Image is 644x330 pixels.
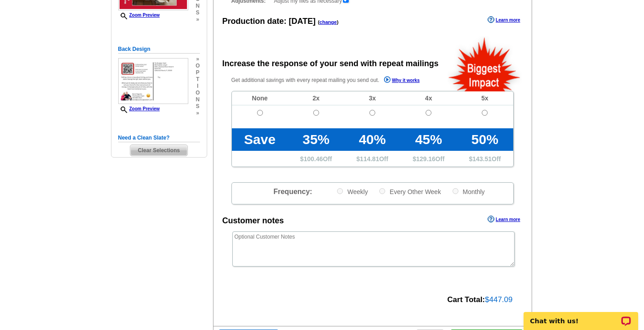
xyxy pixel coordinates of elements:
[336,187,368,196] label: Weekly
[337,188,343,194] input: Weekly
[130,145,187,156] span: Clear Selections
[195,69,200,76] span: p
[457,151,513,167] td: $ Off
[195,16,200,23] span: »
[485,295,512,304] span: $447.09
[195,90,200,96] span: o
[457,128,513,151] td: 50%
[320,19,337,25] a: change
[195,103,200,110] span: s
[304,155,323,163] span: 100.46
[118,58,188,104] img: small-thumb.jpg
[232,128,288,151] td: Save
[288,128,344,151] td: 35%
[222,15,339,27] div: Production date:
[289,17,316,26] span: [DATE]
[231,75,439,86] p: Get additional savings with every repeat mailing you send out.
[488,216,520,223] a: Learn more
[472,155,492,163] span: 143.51
[457,91,513,105] td: 5x
[379,188,385,194] input: Every Other Week
[195,83,200,90] span: i
[378,187,441,196] label: Every Other Week
[448,36,522,91] img: biggestImpact.png
[288,151,344,167] td: $ Off
[222,58,439,70] div: Increase the response of your send with repeat mailings
[453,188,458,194] input: Monthly
[400,128,457,151] td: 45%
[447,295,485,304] strong: Cart Total:
[416,155,435,163] span: 129.16
[195,110,200,117] span: »
[452,187,485,196] label: Monthly
[232,91,288,105] td: None
[344,91,400,105] td: 3x
[195,3,200,9] span: n
[195,96,200,103] span: n
[488,16,520,23] a: Learn more
[344,128,400,151] td: 40%
[222,215,284,227] div: Customer notes
[195,76,200,83] span: t
[195,9,200,16] span: s
[288,91,344,105] td: 2x
[384,76,420,86] a: Why it works
[118,106,160,111] a: Zoom Preview
[195,63,200,69] span: o
[273,188,312,195] span: Frequency:
[195,56,200,63] span: »
[118,134,200,142] h5: Need a Clean Slate?
[360,155,379,163] span: 114.81
[118,45,200,54] h5: Back Design
[400,151,457,167] td: $ Off
[400,91,457,105] td: 4x
[118,13,160,18] a: Zoom Preview
[518,302,644,330] iframe: LiveChat chat widget
[318,19,338,25] span: ( )
[344,151,400,167] td: $ Off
